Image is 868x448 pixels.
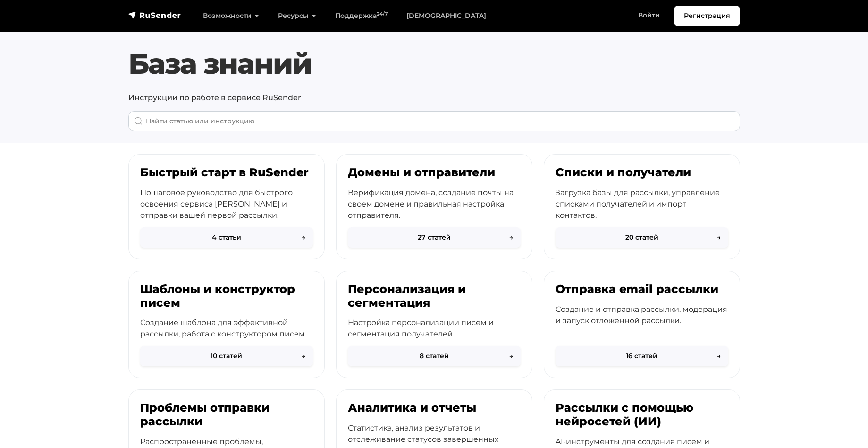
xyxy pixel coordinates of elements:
[336,271,532,379] a: Персонализация и сегментация Настройка персонализации писем и сегментация получателей. 8 статей→
[348,401,521,415] h3: Аналитика и отчеты
[128,92,740,103] p: Инструкции по работе в сервисе RuSender
[556,346,728,366] button: 16 статей→
[128,271,325,379] a: Шаблоны и конструктор писем Создание шаблона для эффективной рассылки, работа с конструктором пис...
[717,233,721,242] span: →
[348,166,521,180] h3: Домены и отправители
[140,317,313,340] p: Создание шаблона для эффективной рассылки, работа с конструктором писем.
[556,283,728,296] h3: Отправка email рассылки
[348,283,521,310] h3: Персонализация и сегментация
[302,351,305,361] span: →
[140,187,313,221] p: Пошаговое руководство для быстрого освоения сервиса [PERSON_NAME] и отправки вашей первой рассылки.
[348,346,521,366] button: 8 статей→
[128,111,740,131] input: Найти статью или инструкцию
[556,166,728,180] h3: Списки и получатели
[377,11,388,17] sup: 24/7
[140,227,313,248] button: 4 статьи→
[717,351,721,361] span: →
[509,351,513,361] span: →
[556,401,728,429] h3: Рассылки с помощью нейросетей (ИИ)
[544,154,740,259] a: Списки и получатели Загрузка базы для рассылки, управление списками получателей и импорт контакто...
[544,271,740,379] a: Отправка email рассылки Создание и отправка рассылки, модерация и запуск отложенной рассылки. 16 ...
[348,187,521,221] p: Верификация домена, создание почты на своем домене и правильная настройка отправителя.
[302,233,305,242] span: →
[397,6,496,26] a: [DEMOGRAPHIC_DATA]
[556,187,728,221] p: Загрузка базы для рассылки, управление списками получателей и импорт контактов.
[326,6,397,26] a: Поддержка24/7
[629,6,669,25] a: Войти
[128,47,740,81] h1: База знаний
[348,317,521,340] p: Настройка персонализации писем и сегментация получателей.
[348,227,521,248] button: 27 статей→
[134,117,143,125] img: Поиск
[674,6,740,26] a: Регистрация
[128,10,181,20] img: RuSender
[140,346,313,366] button: 10 статей→
[140,166,313,180] h3: Быстрый старт в RuSender
[194,6,269,26] a: Возможности
[140,283,313,310] h3: Шаблоны и конструктор писем
[336,154,532,259] a: Домены и отправители Верификация домена, создание почты на своем домене и правильная настройка от...
[269,6,326,26] a: Ресурсы
[556,227,728,248] button: 20 статей→
[128,154,325,259] a: Быстрый старт в RuSender Пошаговое руководство для быстрого освоения сервиса [PERSON_NAME] и отпр...
[556,304,728,327] p: Создание и отправка рассылки, модерация и запуск отложенной рассылки.
[140,401,313,429] h3: Проблемы отправки рассылки
[509,233,513,242] span: →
